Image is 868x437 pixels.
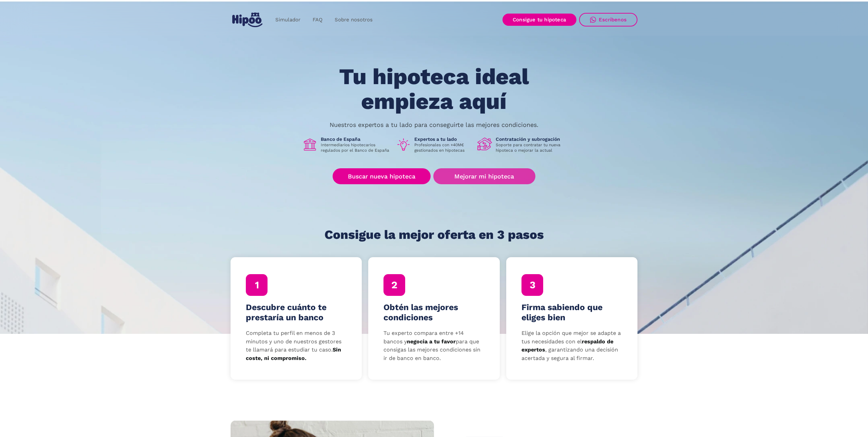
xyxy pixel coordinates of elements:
a: Mejorar mi hipoteca [433,168,535,184]
h1: Consigue la mejor oferta en 3 pasos [324,228,544,242]
h4: Firma sabiendo que eliges bien [521,302,623,323]
h1: Tu hipoteca ideal empieza aquí [305,64,563,114]
a: Consigue tu hipoteca [502,14,576,26]
h1: Banco de España [321,136,391,142]
h4: Obtén las mejores condiciones [383,302,485,323]
p: Intermediarios hipotecarios regulados por el Banco de España [321,142,391,153]
a: Escríbenos [579,13,637,26]
strong: Sin coste, ni compromiso. [246,346,341,361]
p: Completa tu perfil en menos de 3 minutos y uno de nuestros gestores te llamará para estudiar tu c... [246,329,347,363]
p: Profesionales con +40M€ gestionados en hipotecas [414,142,472,153]
p: Elige la opción que mejor se adapte a tus necesidades con el , garantizando una decisión acertada... [521,329,623,363]
a: FAQ [307,13,329,26]
a: Sobre nosotros [329,13,379,26]
a: Buscar nueva hipoteca [333,168,431,184]
p: Tu experto compara entre +14 bancos y para que consigas las mejores condiciones sin ir de banco e... [383,329,485,363]
p: Soporte para contratar tu nueva hipoteca o mejorar la actual [496,142,566,153]
strong: negocia a tu favor [407,338,456,345]
a: Simulador [269,13,307,26]
h1: Expertos a tu lado [414,136,472,142]
h4: Descubre cuánto te prestaría un banco [246,302,347,323]
div: Escríbenos [599,17,627,23]
p: Nuestros expertos a tu lado para conseguirte las mejores condiciones. [330,122,538,128]
a: home [231,10,264,30]
h1: Contratación y subrogación [496,136,566,142]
